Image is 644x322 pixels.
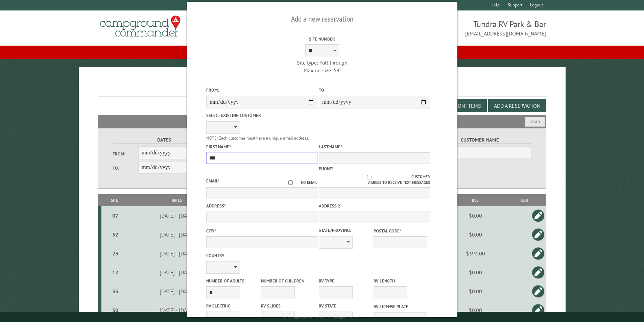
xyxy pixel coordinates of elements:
small: NOTE: Each customer must have a unique email address. [206,135,309,141]
div: 52 [104,231,127,238]
label: Phone [319,166,334,172]
div: [DATE] - [DATE] [129,288,225,295]
td: $0.00 [447,301,504,320]
td: $0.00 [447,225,504,244]
div: 33 [104,288,127,295]
div: [DATE] - [DATE] [129,307,225,314]
label: RV Length [374,278,427,284]
div: Site type: Pull through [266,59,378,66]
th: Due [447,194,504,206]
button: Add a Reservation [488,99,546,112]
label: Customer Name [428,136,531,144]
button: Edit Add-on Items [429,99,487,112]
th: Edit [504,194,546,206]
h2: Filters [98,115,546,128]
input: Customer agrees to receive text messages [327,175,411,179]
div: [DATE] - [DATE] [129,269,225,276]
label: RV Electric [206,303,260,309]
label: Number of Children [261,278,314,284]
label: Last Name [319,144,430,150]
div: 07 [104,212,127,219]
label: To: [319,87,430,93]
div: 50 [104,307,127,314]
label: From: [206,87,317,93]
label: From: [113,151,138,157]
label: State/Province [319,227,372,233]
label: No email [280,180,317,185]
th: Site [101,194,128,206]
label: Postal Code [374,228,427,234]
h2: Add a new reservation [206,13,438,25]
small: © Campground Commander LLC. All rights reserved. [284,315,360,319]
label: RV Type [319,278,372,284]
label: RV Slides [261,303,314,309]
td: $0.00 [447,206,504,225]
label: First Name [206,144,317,150]
button: Reset [525,117,545,127]
label: Customer agrees to receive text messages [319,174,430,185]
label: To: [113,165,138,171]
label: City [206,228,317,234]
div: 12 [104,269,127,276]
label: Country [206,252,317,259]
label: Select existing customer [206,112,317,119]
div: [DATE] - [DATE] [129,212,225,219]
th: Dates [128,194,226,206]
label: Number of Adults [206,278,260,284]
div: [DATE] - [DATE] [129,231,225,238]
td: $394.00 [447,244,504,263]
div: [DATE] - [DATE] [129,250,225,257]
label: Email [206,178,219,184]
label: RV License Plate [374,303,427,310]
div: 23 [104,250,127,257]
td: $0.00 [447,282,504,301]
img: Campground Commander [98,13,183,40]
label: Site Number [266,36,378,42]
h1: Reservations [98,78,546,97]
label: Address [206,203,317,209]
label: Dates [113,136,216,144]
td: $0.00 [447,263,504,282]
div: Max rig size: 54' [266,67,378,74]
label: Address 2 [319,203,430,209]
input: No email [280,180,301,185]
label: RV State [319,303,372,309]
